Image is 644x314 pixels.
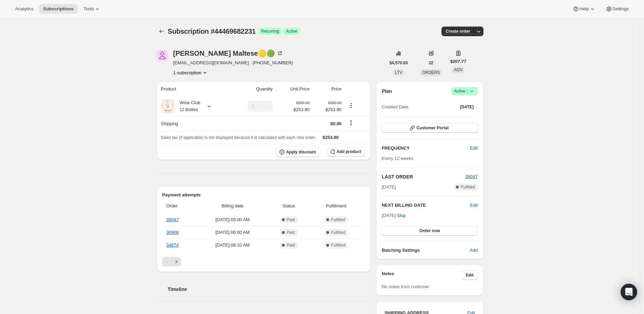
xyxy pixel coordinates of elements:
[454,88,475,95] span: Active
[470,247,478,254] span: Add
[461,184,475,190] span: Fulfilled
[166,230,179,235] a: 36908
[466,272,474,278] span: Edit
[397,212,406,219] span: Skip
[466,143,482,154] button: Edit
[166,242,179,248] a: 34874
[162,198,197,214] th: Order
[199,242,266,249] span: [DATE] · 06:10 AM
[157,26,166,36] button: Subscriptions
[286,29,297,34] span: Active
[157,82,229,97] th: Product
[199,229,266,236] span: [DATE] · 06:00 AM
[346,119,357,127] button: Shipping actions
[441,26,474,36] button: Create order
[287,217,295,223] span: Paid
[467,88,468,94] span: |
[314,106,341,113] span: $253.80
[287,242,295,248] span: Paid
[382,226,478,236] button: Order now
[382,213,406,218] span: [DATE] ·
[168,286,371,293] h2: Timeline
[276,147,320,157] button: Apply discount
[293,106,309,113] span: $253.80
[346,102,357,109] button: Product actions
[454,67,462,72] span: AOV
[385,58,412,68] button: $4,570.83
[287,230,295,235] span: Paid
[382,284,429,289] span: No notes from customer
[173,59,293,66] span: [EMAIL_ADDRESS][DOMAIN_NAME] · [PHONE_NUMBER]
[382,145,470,152] h2: FREQUENCY
[162,257,365,267] nav: Pagination
[286,149,316,155] span: Apply discount
[621,284,637,300] div: Open Intercom Messenger
[327,147,365,156] button: Add product
[166,217,179,222] a: 39047
[312,82,343,97] th: Price
[83,6,94,12] span: Tools
[199,203,266,209] span: Billing date
[382,156,413,161] span: Every 12 weeks
[39,4,78,14] button: Subscriptions
[270,203,307,209] span: Status
[168,28,256,35] span: Subscription #44469682231
[425,58,437,68] button: 22
[382,270,462,280] h3: Notes
[390,60,408,66] span: $4,570.83
[429,60,433,66] span: 22
[229,82,275,97] th: Quantity
[331,217,345,223] span: Fulfilled
[382,173,465,180] h2: LAST ORDER
[466,245,482,256] button: Add
[15,6,33,12] span: Analytics
[579,6,589,12] span: Help
[296,101,309,105] small: $282.00
[450,58,466,65] span: $207.77
[331,242,345,248] span: Fulfilled
[446,29,470,34] span: Create order
[157,116,229,131] th: Shipping
[419,228,440,234] span: Order now
[460,104,474,110] span: [DATE]
[465,173,478,180] button: 39047
[261,29,279,34] span: Recurring
[11,4,37,14] button: Analytics
[382,88,392,95] h2: Plan
[175,99,200,113] div: Wine Club
[456,102,478,112] button: [DATE]
[382,123,478,133] button: Customer Portal
[328,101,341,105] small: $282.00
[330,121,342,126] span: $0.00
[470,202,478,209] button: Edit
[416,125,448,131] span: Customer Portal
[382,247,470,254] h6: Batching Settings
[157,50,168,61] span: Angelina Maltese🟡🟢
[162,192,365,198] h2: Payment attempts
[382,184,396,191] span: [DATE]
[43,6,74,12] span: Subscriptions
[180,107,198,112] small: 12 Bottles
[161,99,175,113] img: product img
[275,82,312,97] th: Unit Price
[161,135,316,140] span: Sales tax (if applicable) is not displayed because it is calculated with each new order.
[331,230,345,235] span: Fulfilled
[422,70,440,75] span: ORDERS
[382,202,470,209] h2: NEXT BILLING DATE
[79,4,105,14] button: Tools
[173,69,208,76] button: Product actions
[199,216,266,223] span: [DATE] · 05:00 AM
[465,174,478,179] a: 39047
[337,149,361,154] span: Add product
[470,145,478,152] span: Edit
[601,4,633,14] button: Settings
[311,203,361,209] span: Fulfillment
[393,210,410,221] button: Skip
[462,270,478,280] button: Edit
[612,6,629,12] span: Settings
[568,4,600,14] button: Help
[173,50,284,57] div: [PERSON_NAME] Maltese🟡🟢
[395,70,402,75] span: LTV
